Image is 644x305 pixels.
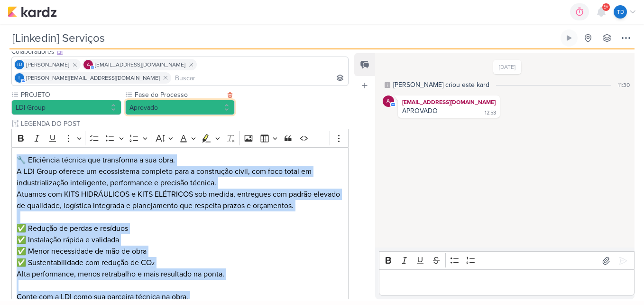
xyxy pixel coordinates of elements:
p: Alta performance, menos retrabalho e mais resultado na ponta. Conte com a LDI como sua parceira t... [17,268,344,303]
div: Thais de carvalho [614,5,627,19]
div: [EMAIL_ADDRESS][DOMAIN_NAME] [400,97,498,107]
div: aline.ferraz@ldigroup.com.br [83,60,93,69]
span: [PERSON_NAME][EMAIL_ADDRESS][DOMAIN_NAME] [26,74,160,82]
p: ✅ Redução de perdas e resíduos ✅ Instalação rápida e validada ✅ Menor necessidade de mão de obra ... [17,223,344,268]
input: Kard Sem Título [9,29,559,47]
div: Editor toolbar [379,251,635,270]
div: Editor toolbar [11,129,349,147]
p: 🔧 Eficiência técnica que transforma a sua obra. [17,154,344,166]
div: Ligar relógio [565,34,573,42]
div: Colaboradores [11,47,349,57]
button: Aprovado [125,100,235,115]
button: LDI Group [11,100,121,115]
div: Thais de carvalho [15,60,24,69]
label: Fase do Processo [134,90,225,100]
span: 9+ [604,3,609,11]
span: [PERSON_NAME] [26,60,69,69]
p: a [386,99,390,104]
input: Texto sem título [19,119,349,129]
div: 11:30 [618,81,630,89]
div: [PERSON_NAME] criou este kard [393,80,489,90]
p: l [18,76,21,81]
p: Td [17,63,22,67]
div: APROVADO [402,107,438,115]
div: luciano@ldigroup.com.br [15,73,24,83]
p: Atuamos com KITS HIDRÁULICOS e KITS ELÉTRICOS sob medida, entregues com padrão elevado de qualida... [17,189,344,223]
div: Editor editing area: main [379,269,635,295]
img: kardz.app [8,6,57,18]
p: Td [617,8,624,16]
p: a [87,63,90,67]
p: A LDI Group oferece um ecossistema completo para a construção civil, com foco total em industrial... [17,166,344,189]
input: Buscar [173,72,346,84]
div: aline.ferraz@ldigroup.com.br [383,95,394,107]
label: PROJETO [20,90,121,100]
span: [EMAIL_ADDRESS][DOMAIN_NAME] [95,60,185,69]
div: 12:53 [485,109,496,117]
